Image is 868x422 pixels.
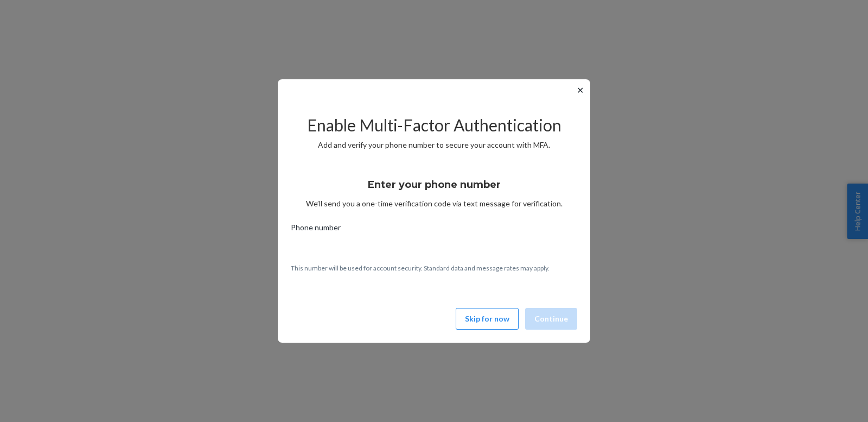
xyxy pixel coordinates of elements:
[368,178,501,192] h3: Enter your phone number
[291,140,577,150] p: Add and verify your phone number to secure your account with MFA.
[291,169,577,209] div: We’ll send you a one-time verification code via text message for verification.
[291,263,577,273] p: This number will be used for account security. Standard data and message rates may apply.
[575,84,586,97] button: ✕
[291,116,577,134] h2: Enable Multi-Factor Authentication
[456,308,519,330] button: Skip for now
[525,308,577,330] button: Continue
[291,222,341,237] span: Phone number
